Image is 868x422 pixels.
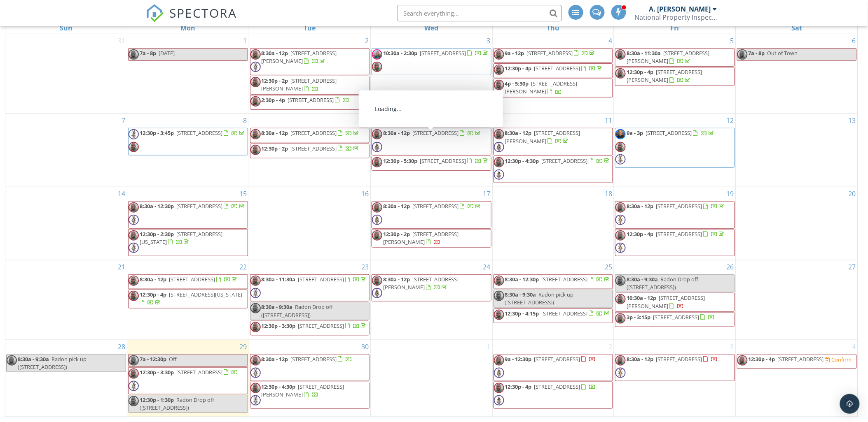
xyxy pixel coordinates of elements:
span: 12:30p - 4:30p [505,157,539,165]
a: Go to September 30, 2025 [360,340,370,353]
a: Go to September 19, 2025 [725,187,736,200]
a: 8:30a - 12p [STREET_ADDRESS][PERSON_NAME] [250,48,370,75]
span: 12:30p - 4p [749,355,775,363]
a: Go to September 4, 2025 [607,34,614,47]
span: 12:30p - 2p [262,77,288,84]
a: Go to September 27, 2025 [847,260,858,274]
a: 12:30p - 3:30p [STREET_ADDRESS] [262,322,368,329]
img: termitevectorillustration88588236.jpg [615,215,626,225]
td: Go to September 13, 2025 [736,114,858,187]
img: dave_fox.jpg [372,49,382,60]
span: [STREET_ADDRESS][US_STATE] [169,291,242,298]
img: screenshot_20230829_at_2.32.44_pm.png [737,49,748,60]
input: Search everything... [397,5,562,21]
a: Go to September 2, 2025 [363,34,370,47]
span: 12:30p - 4p [627,230,653,238]
a: Wednesday [423,22,440,34]
a: Go to September 15, 2025 [238,187,249,200]
img: screenshot_20230829_at_2.32.44_pm.png [7,355,17,366]
a: SPECTORA [146,11,237,28]
td: Go to September 18, 2025 [492,187,614,260]
span: Radon Drop off ([STREET_ADDRESS]) [627,276,698,291]
img: screenshot_20230829_at_2.32.44_pm.png [129,276,139,286]
a: 2:30p - 4p [STREET_ADDRESS] [250,95,370,110]
a: Go to October 2, 2025 [607,340,614,353]
span: [STREET_ADDRESS] [291,355,337,363]
span: 8:30a - 11:30a [627,49,661,57]
a: 12:30p - 4p [STREET_ADDRESS] [505,65,604,72]
span: 8:30a - 9:30a [18,355,49,363]
a: 8:30a - 12p [STREET_ADDRESS] [262,355,353,363]
a: Tuesday [302,22,317,34]
td: Go to September 14, 2025 [5,187,127,260]
a: 12:30p - 4:30p [STREET_ADDRESS] [494,156,613,183]
a: Go to September 25, 2025 [603,260,614,274]
td: Go to September 23, 2025 [249,260,371,340]
div: National Property Inspections [635,13,717,21]
a: 12:30p - 4p [STREET_ADDRESS] [627,230,725,238]
img: screenshot_20230829_at_2.32.44_pm.png [250,77,261,87]
a: 8:30a - 12p [STREET_ADDRESS][PERSON_NAME] [372,274,491,301]
a: 8:30a - 12p [STREET_ADDRESS] [627,355,718,363]
a: 12:30p - 4p [STREET_ADDRESS] [615,229,735,256]
img: termitevectorillustration88588236.jpg [250,288,261,298]
span: [STREET_ADDRESS][PERSON_NAME] [262,49,337,65]
span: [STREET_ADDRESS] [527,49,573,57]
td: Go to September 4, 2025 [492,34,614,114]
a: 8:30a - 12p [STREET_ADDRESS] [250,128,370,143]
a: 12:30p - 4:15p [STREET_ADDRESS] [505,310,611,317]
td: Go to September 22, 2025 [127,260,249,340]
a: 8:30a - 12p [STREET_ADDRESS] [250,354,370,381]
img: screenshot_20230829_at_2.32.44_pm.png [494,355,504,366]
a: 9a - 12:30p [STREET_ADDRESS] [505,355,596,363]
span: 12:30p - 4p [140,291,166,298]
a: 8:30a - 12:30p [STREET_ADDRESS] [140,202,246,210]
a: 8:30a - 11:30a [STREET_ADDRESS] [262,276,368,283]
a: Go to September 10, 2025 [482,114,492,127]
span: [STREET_ADDRESS] [656,202,702,210]
a: 8:30a - 12p [STREET_ADDRESS][PERSON_NAME] [505,129,580,144]
a: 10:30a - 2:30p [STREET_ADDRESS] [372,48,491,75]
img: screenshot_20230829_at_2.32.44_pm.png [129,202,139,213]
span: 12:30p - 3:30p [262,322,296,329]
a: Go to September 20, 2025 [847,187,858,200]
a: Go to October 3, 2025 [729,340,736,353]
span: 4p - 5:30p [505,80,529,87]
span: [STREET_ADDRESS] [298,322,344,329]
img: The Best Home Inspection Software - Spectora [146,4,164,22]
td: Go to September 19, 2025 [614,187,736,260]
a: Go to September 14, 2025 [116,187,127,200]
td: Go to September 12, 2025 [614,114,736,187]
img: screenshot_20230829_at_2.32.44_pm.png [737,355,748,366]
img: termitevectorillustration88588236.jpg [494,169,504,180]
a: 12:30p - 3:45p [STREET_ADDRESS] [128,128,248,155]
td: Go to September 8, 2025 [127,114,249,187]
img: screenshot_20230829_at_2.32.44_pm.png [615,142,626,152]
span: 8:30a - 12:30p [140,202,174,210]
a: 12:30p - 2:30p [STREET_ADDRESS][US_STATE] [140,230,222,246]
td: Go to September 25, 2025 [492,260,614,340]
a: Go to September 7, 2025 [120,114,127,127]
a: Go to September 21, 2025 [116,260,127,274]
span: 8:30a - 12p [383,202,410,210]
a: 2:30p - 4p [STREET_ADDRESS] [262,96,350,104]
span: [STREET_ADDRESS][PERSON_NAME] [262,77,337,92]
a: 12:30p - 2p [STREET_ADDRESS][PERSON_NAME] [383,230,459,246]
span: 8:30a - 12p [505,129,532,137]
td: Go to September 5, 2025 [614,34,736,114]
td: Go to September 20, 2025 [736,187,858,260]
a: 12:30p - 2:30p [STREET_ADDRESS][US_STATE] [128,229,248,256]
a: Confirm [825,356,852,364]
a: 12:30p - 3:30p [STREET_ADDRESS] [250,321,370,336]
a: 12:30p - 4p [STREET_ADDRESS][US_STATE] [140,291,242,306]
img: termitevectorillustration88588236.jpg [615,154,626,165]
a: 4p - 5:30p [STREET_ADDRESS][PERSON_NAME] [505,80,578,95]
td: Go to September 2, 2025 [249,34,371,114]
a: Go to September 18, 2025 [603,187,614,200]
td: Go to September 16, 2025 [249,187,371,260]
img: screenshot_20230829_at_2.32.44_pm.png [250,355,261,366]
a: 12:30p - 2p [STREET_ADDRESS] [250,144,370,158]
a: 8:30a - 12p [STREET_ADDRESS] [140,276,239,283]
span: [STREET_ADDRESS][PERSON_NAME] [627,49,709,65]
span: 8:30a - 9:30a [627,276,658,283]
